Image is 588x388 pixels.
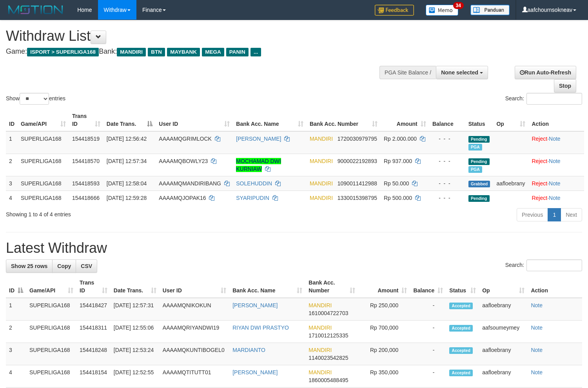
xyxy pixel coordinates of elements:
[6,240,582,256] h1: Latest Withdraw
[532,136,547,142] a: Reject
[528,131,584,154] td: ·
[449,303,473,309] span: Accepted
[6,365,26,388] td: 4
[232,302,278,308] a: [PERSON_NAME]
[156,109,233,131] th: User ID: activate to sort column ascending
[493,109,528,131] th: Op: activate to sort column ascending
[72,195,100,201] span: 154418666
[526,259,582,271] input: Search:
[479,276,528,298] th: Op: activate to sort column ascending
[549,180,561,187] a: Note
[111,276,160,298] th: Date Trans.: activate to sort column ascending
[6,28,384,44] h1: Withdraw List
[449,347,473,354] span: Accepted
[69,109,103,131] th: Trans ID: activate to sort column ascending
[410,276,446,298] th: Balance: activate to sort column ascending
[6,176,18,190] td: 3
[358,365,410,388] td: Rp 350,000
[446,276,479,298] th: Status: activate to sort column ascending
[549,195,561,201] a: Note
[441,69,478,76] span: None selected
[18,109,69,131] th: Game/API: activate to sort column ascending
[465,109,494,131] th: Status
[468,181,490,187] span: Grabbed
[6,190,18,205] td: 4
[493,176,528,190] td: aafloebrany
[18,131,69,154] td: SUPERLIGA168
[468,144,482,150] span: Marked by aafsoumeymey
[250,48,261,56] span: ...
[305,276,358,298] th: Bank Acc. Number: activate to sort column ascending
[429,109,465,131] th: Balance
[470,5,510,15] img: panduan.png
[410,298,446,321] td: -
[468,136,490,143] span: Pending
[528,276,582,298] th: Action
[18,190,69,205] td: SUPERLIGA168
[505,259,582,271] label: Search:
[26,321,76,343] td: SUPERLIGA168
[515,66,576,79] a: Run Auto-Refresh
[309,332,348,339] span: Copy 1710012125335 to clipboard
[479,343,528,365] td: aafloebrany
[432,157,462,165] div: - - -
[159,158,208,164] span: AAAAMQBOWLY23
[453,2,464,9] span: 34
[426,5,459,16] img: Button%20Memo.svg
[76,259,97,273] a: CSV
[6,298,26,321] td: 1
[111,298,160,321] td: [DATE] 12:57:31
[384,195,412,201] span: Rp 500.000
[410,365,446,388] td: -
[57,263,71,269] span: Copy
[358,343,410,365] td: Rp 200,000
[432,194,462,202] div: - - -
[479,321,528,343] td: aafsoumeymey
[160,298,229,321] td: AAAAMQNIKOKUN
[26,298,76,321] td: SUPERLIGA168
[310,180,333,187] span: MANDIRI
[6,93,65,105] label: Show entries
[375,5,414,16] img: Feedback.jpg
[160,276,229,298] th: User ID: activate to sort column ascending
[309,302,332,308] span: MANDIRI
[232,369,278,375] a: [PERSON_NAME]
[107,180,147,187] span: [DATE] 12:58:04
[20,93,49,105] select: Showentries
[159,136,212,142] span: AAAAMQGRIMLOCK
[117,48,146,56] span: MANDIRI
[531,369,543,375] a: Note
[236,158,281,172] a: MOCHAMAD DWI KURNIAW
[528,154,584,176] td: ·
[379,66,436,79] div: PGA Site Balance /
[232,347,265,353] a: MARDIANTO
[449,370,473,376] span: Accepted
[107,195,147,201] span: [DATE] 12:59:28
[384,180,409,187] span: Rp 50.000
[232,325,289,331] a: RIYAN DWI PRASTYO
[103,109,156,131] th: Date Trans.: activate to sort column descending
[76,343,111,365] td: 154418248
[436,66,488,79] button: None selected
[6,154,18,176] td: 2
[111,321,160,343] td: [DATE] 12:55:06
[528,190,584,205] td: ·
[26,365,76,388] td: SUPERLIGA168
[160,321,229,343] td: AAAAMQRIYANDWI19
[6,109,18,131] th: ID
[26,343,76,365] td: SUPERLIGA168
[236,195,269,201] a: SYARIPUDIN
[410,321,446,343] td: -
[6,343,26,365] td: 3
[384,158,412,164] span: Rp 937.000
[479,298,528,321] td: aafloebrany
[479,365,528,388] td: aafloebrany
[226,48,249,56] span: PANIN
[309,325,332,331] span: MANDIRI
[468,195,490,202] span: Pending
[6,321,26,343] td: 2
[310,158,333,164] span: MANDIRI
[18,154,69,176] td: SUPERLIGA168
[309,369,332,375] span: MANDIRI
[532,180,547,187] a: Reject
